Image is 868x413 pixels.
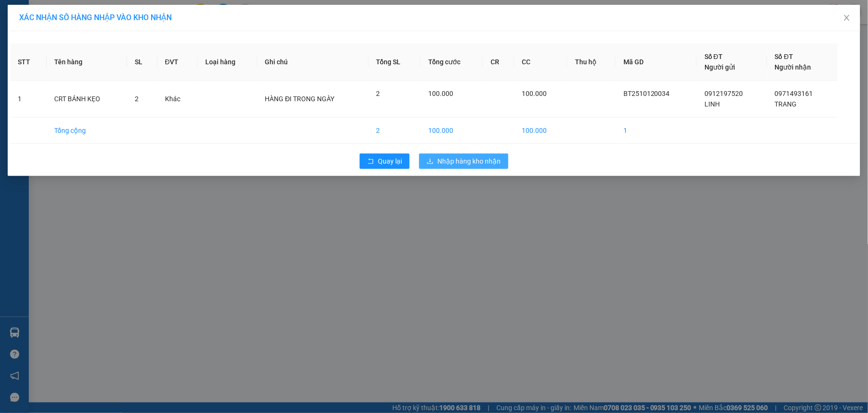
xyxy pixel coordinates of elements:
span: 100.000 [522,90,547,97]
span: Nhập hàng kho nhận [437,156,501,166]
span: LINH [704,100,720,108]
td: 1 [10,81,47,118]
th: STT [10,44,47,81]
th: Ghi chú [257,44,368,81]
td: 100.000 [515,118,567,144]
td: Tổng cộng [47,118,127,144]
span: rollback [367,158,374,165]
span: Số ĐT [704,53,723,60]
th: Tổng cước [421,44,483,81]
span: BT2510120034 [623,90,670,97]
td: CRT BÁNH KẸO [47,81,127,118]
th: Thu hộ [567,44,616,81]
span: 0971493161 [775,90,813,97]
th: SL [127,44,157,81]
span: download [427,158,434,165]
button: rollbackQuay lại [360,153,410,169]
span: Số ĐT [775,53,793,60]
td: Khác [157,81,198,118]
th: Tên hàng [47,44,127,81]
th: ĐVT [157,44,198,81]
span: Người gửi [704,63,735,71]
span: Người nhận [775,63,811,71]
span: 100.000 [428,90,453,97]
span: XÁC NHẬN SỐ HÀNG NHẬP VÀO KHO NHẬN [19,13,172,22]
th: Tổng SL [369,44,421,81]
th: Mã GD [616,44,697,81]
span: Quay lại [378,156,402,166]
span: TRANG [775,100,797,108]
th: CR [483,44,515,81]
button: downloadNhập hàng kho nhận [419,153,508,169]
td: 2 [369,118,421,144]
td: 100.000 [421,118,483,144]
span: 0912197520 [704,90,743,97]
span: 2 [135,95,139,103]
th: CC [515,44,567,81]
td: 1 [616,118,697,144]
button: Close [833,5,860,32]
th: Loại hàng [198,44,258,81]
span: 2 [376,90,380,97]
span: close [843,14,851,22]
span: HÀNG ĐI TRONG NGÀY [265,95,334,103]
